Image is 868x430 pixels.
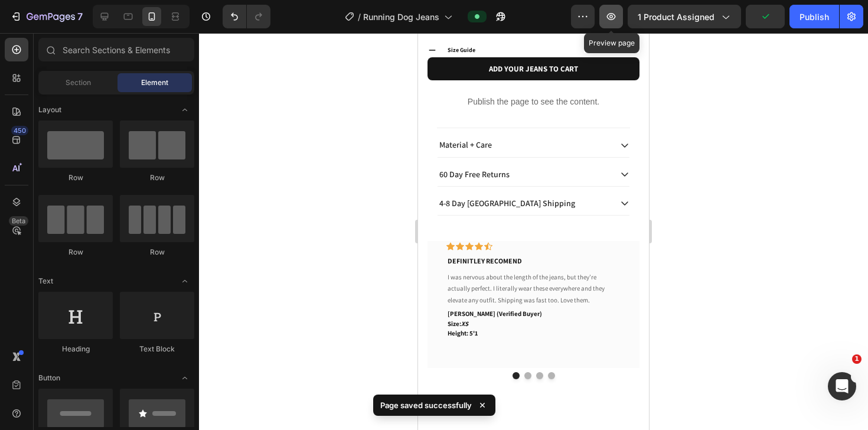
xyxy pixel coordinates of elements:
div: Undo/Redo [223,5,270,28]
span: Section [66,77,91,88]
span: Running Dog Jeans [363,11,439,23]
span: Add section [10,394,66,406]
p: Page saved successfully [380,399,472,411]
span: 1 [852,354,862,364]
span: Element [141,77,168,88]
input: Search Sections & Elements [38,38,194,61]
div: Row [120,247,194,258]
div: 450 [11,126,28,135]
span: Text [38,276,53,286]
div: Beta [9,216,28,226]
iframe: Intercom live chat [828,372,856,400]
span: 1 product assigned [638,11,714,23]
iframe: Design area [418,33,649,430]
div: Row [38,247,113,258]
div: Text Block [120,344,194,354]
span: Toggle open [175,369,194,387]
button: Publish [789,5,839,28]
button: 1 product assigned [628,5,741,28]
div: Row [120,172,194,183]
div: Heading [38,344,113,354]
span: Toggle open [175,100,194,119]
button: 7 [5,5,88,28]
span: Layout [38,105,61,115]
div: Row [38,172,113,183]
span: / [358,11,361,23]
span: Toggle open [175,272,194,291]
div: Publish [800,11,829,23]
span: Button [38,373,60,383]
p: 7 [77,9,83,24]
